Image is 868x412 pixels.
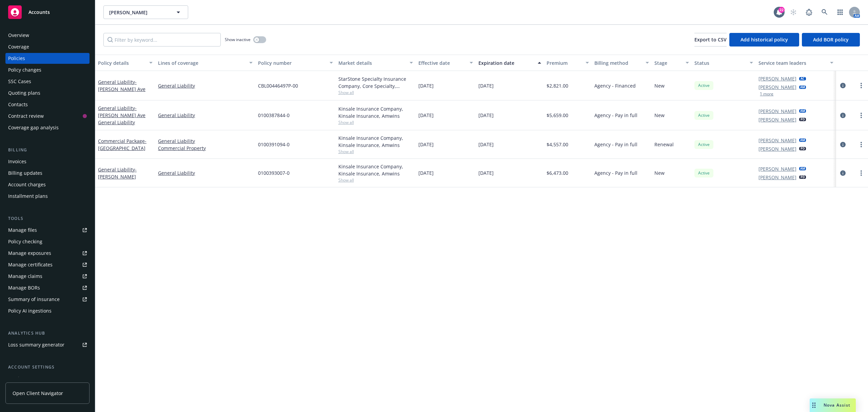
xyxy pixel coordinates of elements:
a: Service team [5,373,90,384]
span: Active [697,170,711,176]
span: $5,659.00 [547,112,568,119]
a: more [857,81,865,90]
span: 0100387844-0 [258,112,290,119]
span: [DATE] [418,141,434,148]
div: Effective date [418,59,466,67]
div: Premium [547,59,582,67]
span: Add BOR policy [813,36,849,43]
div: Summary of insurance [8,294,60,305]
div: Policy AI ingestions [8,305,52,316]
a: Contacts [5,99,90,110]
div: Kinsale Insurance Company, Kinsale Insurance, Amwins [338,163,413,177]
div: Coverage gap analysis [8,122,59,133]
div: StarStone Specialty Insurance Company, Core Specialty, Amwins [338,75,413,90]
a: Billing updates [5,168,90,179]
a: General Liability [158,112,253,119]
span: Show all [338,177,413,183]
span: $6,473.00 [547,169,568,176]
a: General Liability [158,137,253,145]
a: [PERSON_NAME] [758,116,796,123]
div: Policy changes [8,64,41,75]
button: [PERSON_NAME] [103,5,188,19]
span: Show all [338,149,413,154]
a: Manage BORs [5,282,90,293]
div: Invoices [8,156,26,167]
span: - [GEOGRAPHIC_DATA] [98,138,146,151]
button: Effective date [416,55,476,71]
span: - [PERSON_NAME] Ave General Liability [98,105,145,126]
div: Contacts [8,99,28,110]
button: Market details [336,55,416,71]
a: Summary of insurance [5,294,90,305]
button: Service team leaders [756,55,836,71]
span: Renewal [654,141,674,148]
span: Open Client Navigator [13,390,63,397]
button: Export to CSV [694,33,727,46]
span: Agency - Pay in full [594,112,637,119]
button: Policy number [255,55,335,71]
a: Search [818,5,831,19]
span: Nova Assist [824,402,850,408]
div: 22 [778,7,785,13]
button: Stage [652,55,692,71]
a: circleInformation [839,81,847,90]
span: New [654,169,665,176]
button: 1 more [760,92,773,96]
a: Loss summary generator [5,339,90,350]
div: Kinsale Insurance Company, Kinsale Insurance, Amwins [338,134,413,149]
a: Policies [5,53,90,64]
span: Show all [338,119,413,125]
div: Manage claims [8,271,42,282]
span: [DATE] [418,112,434,119]
a: [PERSON_NAME] [758,137,796,144]
a: Coverage [5,41,90,52]
div: Expiration date [478,59,534,67]
a: Coverage gap analysis [5,122,90,133]
a: Invoices [5,156,90,167]
span: [DATE] [418,169,434,176]
span: Agency - Pay in full [594,141,637,148]
a: [PERSON_NAME] [758,108,796,115]
a: more [857,169,865,177]
div: Installment plans [8,191,48,202]
a: Commercial Property [158,145,253,152]
span: Active [697,112,711,118]
input: Filter by keyword... [103,33,221,46]
div: Kinsale Insurance Company, Kinsale Insurance, Amwins [338,105,413,119]
div: Account charges [8,179,46,190]
div: Lines of coverage [158,59,245,67]
a: Commercial Package [98,138,146,151]
a: Account charges [5,179,90,190]
div: Policy details [98,59,145,67]
span: $4,557.00 [547,141,568,148]
a: SSC Cases [5,76,90,87]
a: Policy checking [5,236,90,247]
span: [DATE] [478,82,494,89]
span: 0100391094-0 [258,141,290,148]
span: Active [697,142,711,148]
a: Manage certificates [5,259,90,270]
span: [DATE] [418,82,434,89]
span: New [654,112,665,119]
div: Contract review [8,111,44,121]
span: CBL00446497P-00 [258,82,298,89]
div: Loss summary generator [8,339,64,350]
a: Contract review [5,111,90,121]
a: Manage files [5,225,90,236]
span: [DATE] [478,141,494,148]
span: - [PERSON_NAME] [98,166,137,180]
a: General Liability [98,79,145,92]
span: Export to CSV [694,36,727,43]
span: $2,821.00 [547,82,568,89]
div: Tools [5,215,90,222]
a: [PERSON_NAME] [758,75,796,82]
div: Service team leaders [758,59,826,67]
span: 0100393007-0 [258,169,290,176]
span: Agency - Pay in full [594,169,637,176]
span: [PERSON_NAME] [109,9,168,16]
a: General Liability [158,169,253,176]
a: Quoting plans [5,88,90,98]
div: Policy checking [8,236,42,247]
a: General Liability [98,105,145,126]
div: Service team [8,373,37,384]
